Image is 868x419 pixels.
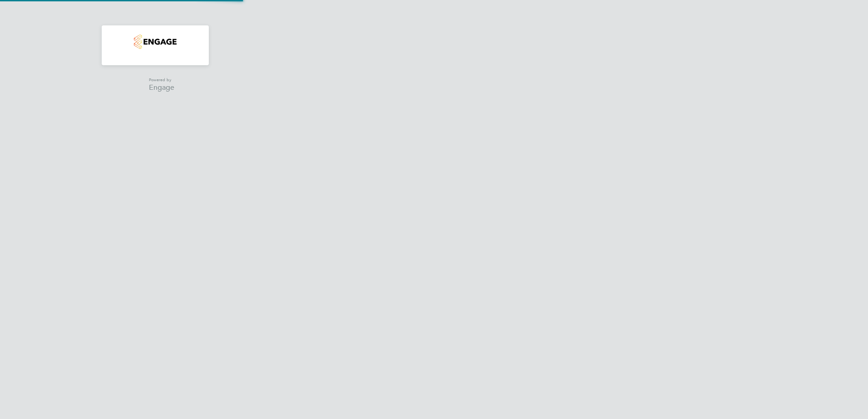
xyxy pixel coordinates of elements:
span: Engage [149,84,174,92]
img: countryside-properties-logo-retina.png [134,34,176,49]
nav: Main navigation [102,25,209,65]
span: Powered by [149,76,174,84]
a: Powered byEngage [136,76,175,91]
a: Go to home page [113,34,198,49]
